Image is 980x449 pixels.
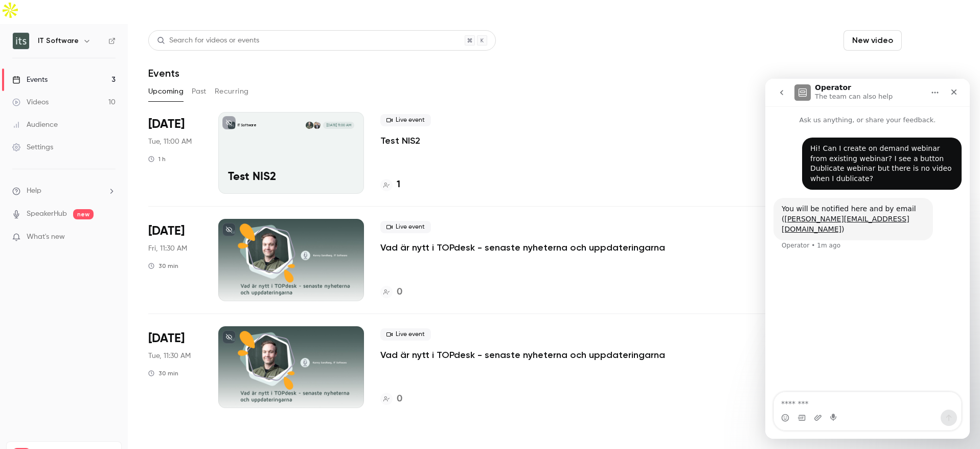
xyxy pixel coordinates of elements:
[148,330,185,347] span: [DATE]
[192,83,207,100] button: Past
[148,137,192,147] span: Tue, 11:00 AM
[12,120,58,130] div: Audience
[148,116,185,132] span: [DATE]
[27,209,67,219] a: SpeakerHub
[380,285,402,299] a: 0
[380,114,431,126] span: Live event
[73,209,94,219] span: new
[397,392,402,406] h4: 0
[13,33,29,49] img: IT Software
[157,35,259,46] div: Search for videos or events
[148,262,178,270] div: 30 min
[306,122,313,129] img: Kenny Sandberg
[27,232,65,242] span: What's new
[12,97,49,107] div: Videos
[215,83,249,100] button: Recurring
[397,178,400,192] h4: 1
[148,219,202,301] div: Oct 24 Fri, 11:30 AM (Europe/Stockholm)
[148,223,185,239] span: [DATE]
[380,328,431,341] span: Live event
[380,392,402,406] a: 0
[313,122,321,129] img: Anders Brunberg
[12,186,116,196] li: help-dropdown-opener
[38,36,79,46] h6: IT Software
[148,369,178,377] div: 30 min
[148,67,179,79] h1: Events
[323,122,354,129] span: [DATE] 11:00 AM
[148,155,166,163] div: 1 h
[27,186,41,196] span: Help
[148,326,202,408] div: Dec 16 Tue, 11:30 AM (Europe/Stockholm)
[148,83,184,100] button: Upcoming
[12,75,48,85] div: Events
[12,142,53,152] div: Settings
[380,241,665,254] a: Vad är nytt i TOPdesk - senaste nyheterna och uppdateringarna
[228,171,354,184] p: Test NIS2
[148,243,187,254] span: Fri, 11:30 AM
[765,79,970,439] iframe: Intercom live chat
[148,351,191,361] span: Tue, 11:30 AM
[380,178,400,192] a: 1
[380,349,665,361] a: Vad är nytt i TOPdesk - senaste nyheterna och uppdateringarna
[380,134,420,147] a: Test NIS2
[397,285,402,299] h4: 0
[906,30,960,51] button: Schedule
[148,112,202,194] div: Sep 2 Tue, 11:00 AM (Europe/Stockholm)
[844,30,902,51] button: New video
[380,221,431,233] span: Live event
[218,112,364,194] a: Test NIS2IT SoftwareAnders BrunbergKenny Sandberg[DATE] 11:00 AMTest NIS2
[238,123,257,128] p: IT Software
